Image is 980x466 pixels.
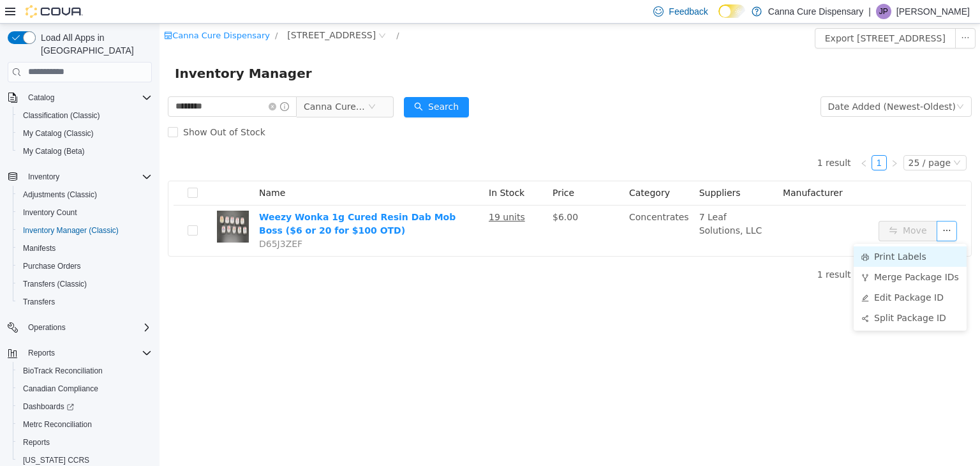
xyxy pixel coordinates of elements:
[128,4,216,19] span: 1023 E. 6th Ave
[393,188,419,199] span: $6.00
[719,197,778,218] button: icon: swapMove
[749,132,791,146] div: 25 / page
[23,320,71,335] button: Operations
[244,73,309,94] button: icon: searchSearch
[18,144,90,159] a: My Catalog (Beta)
[3,319,157,336] button: Operations
[13,416,157,433] button: Metrc Reconciliation
[23,402,74,412] span: Dashboards
[879,4,888,19] span: JP
[18,108,152,123] span: Classification (Classic)
[13,142,157,160] button: My Catalog (Beta)
[23,110,100,121] span: Classification (Classic)
[702,250,709,258] i: icon: fork
[23,320,152,335] span: Operations
[18,381,152,396] span: Canadian Compliance
[18,435,152,450] span: Reports
[18,187,102,202] a: Adjustments (Classic)
[18,294,152,310] span: Transfers
[18,205,152,220] span: Inventory Count
[329,164,365,174] span: In Stock
[36,31,152,57] span: Load All Apps in [GEOGRAPHIC_DATA]
[868,4,871,19] p: |
[23,455,89,465] span: [US_STATE] CCRS
[18,276,92,292] a: Transfers (Classic)
[18,126,99,141] a: My Catalog (Classic)
[658,243,692,259] li: 1 result
[694,223,807,243] li: Print Labels
[19,103,111,114] span: Show Out of Stock
[13,433,157,451] button: Reports
[18,259,86,274] a: Purchase Orders
[18,126,152,141] span: My Catalog (Classic)
[23,207,77,218] span: Inventory Count
[109,79,117,87] i: icon: close-circle
[13,239,157,257] button: Manifests
[13,293,157,311] button: Transfers
[794,135,801,144] i: icon: down
[28,348,55,358] span: Reports
[18,363,152,379] span: BioTrack Reconciliation
[23,279,87,289] span: Transfers (Classic)
[23,169,64,184] button: Inventory
[13,107,157,124] button: Classification (Classic)
[4,7,110,17] a: icon: shopCanna Cure Dispensary
[23,128,94,139] span: My Catalog (Classic)
[18,241,152,256] span: Manifests
[470,164,510,174] span: Category
[712,132,727,147] li: 1
[28,322,66,333] span: Operations
[28,93,54,103] span: Catalog
[18,223,152,238] span: Inventory Manager (Classic)
[896,4,970,19] p: [PERSON_NAME]
[4,8,13,16] i: icon: shop
[13,257,157,275] button: Purchase Orders
[655,4,796,25] button: Export [STREET_ADDRESS]
[28,172,59,182] span: Inventory
[237,7,239,17] span: /
[100,188,296,212] a: Weezy Wonka 1g Cured Resin Dab Mob Boss ($6 or 20 for $100 OTD)
[702,230,709,237] i: icon: printer
[23,419,92,430] span: Metrc Reconciliation
[797,79,805,88] i: icon: down
[23,146,85,156] span: My Catalog (Beta)
[768,4,863,19] p: Canna Cure Dispensary
[731,136,739,144] i: icon: right
[121,79,130,87] i: icon: info-circle
[18,435,55,450] a: Reports
[23,297,55,307] span: Transfers
[18,108,105,123] a: Classification (Classic)
[18,417,152,432] span: Metrc Reconciliation
[694,243,807,264] li: Merge Package IDs
[796,4,816,25] button: icon: ellipsis
[13,204,157,222] button: Inventory Count
[777,197,798,218] button: icon: ellipsis
[876,4,891,19] div: James Pasmore
[718,4,745,18] input: Dark Mode
[13,380,157,398] button: Canadian Compliance
[13,275,157,293] button: Transfers (Classic)
[623,164,683,174] span: Manufacturer
[18,223,124,238] a: Inventory Manager (Classic)
[18,276,152,292] span: Transfers (Classic)
[702,271,709,278] i: icon: edit
[18,363,108,379] a: BioTrack Reconciliation
[713,132,727,146] a: 1
[18,381,103,396] a: Canadian Compliance
[18,144,152,159] span: My Catalog (Beta)
[393,164,415,174] span: Price
[718,18,719,19] span: Dark Mode
[727,132,743,147] li: Next Page
[13,186,157,204] button: Adjustments (Classic)
[23,90,59,105] button: Catalog
[23,261,81,271] span: Purchase Orders
[23,345,60,361] button: Reports
[23,437,50,447] span: Reports
[26,5,83,18] img: Cova
[100,215,143,225] span: D65J3ZEF
[13,222,157,239] button: Inventory Manager (Classic)
[18,205,82,220] a: Inventory Count
[13,362,157,380] button: BioTrack Reconciliation
[13,124,157,142] button: My Catalog (Classic)
[144,73,208,93] span: Canna Cure Dispensary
